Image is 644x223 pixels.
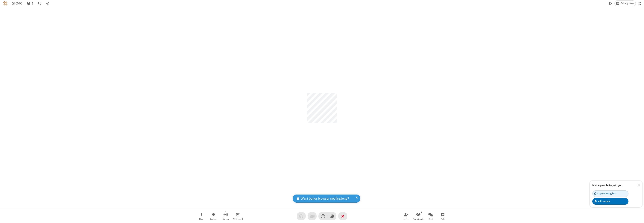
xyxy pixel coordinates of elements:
button: Open participant list [25,1,35,6]
button: Video [308,212,317,220]
button: Add people [592,198,628,204]
span: Stream [222,218,229,220]
span: 1 [32,2,33,5]
button: Open shared whiteboard [232,211,243,222]
button: Change layout [615,1,636,6]
label: Invite people to join you [592,183,622,187]
span: 00:00 [16,2,22,5]
button: Open menu [196,211,207,222]
span: More [199,218,203,220]
button: End or leave meeting [338,212,347,220]
button: Conversation [45,1,51,6]
button: Using system theme [607,1,613,6]
span: Participants [413,218,424,220]
span: Chat [429,218,433,220]
button: Manage Breakout Rooms [208,211,219,222]
span: Want better browser notifications? [301,196,349,201]
span: Invite [404,218,409,220]
span: Whiteboard [233,218,243,220]
div: Meeting details Encryption enabled [36,1,43,6]
button: Send a reaction [318,212,327,220]
button: Invite participants (⌘+Shift+I) [401,211,412,222]
span: Gallery view [620,2,634,5]
button: Copy meeting link [592,190,628,197]
button: Close popover [635,180,643,190]
button: Audio problem - check your Internet connection or call by phone [297,212,306,220]
button: Raise hand [327,212,336,220]
div: Timer [10,1,24,6]
button: Open participant list [413,211,424,222]
img: QA Selenium DO NOT DELETE OR CHANGE [3,1,7,6]
div: 1 [420,211,423,214]
button: Open chat [425,211,436,222]
span: Breakout [209,218,217,220]
div: Copy meeting link [594,192,616,195]
button: Start streaming [220,211,231,222]
button: Fullscreen [637,1,643,6]
button: Open poll [437,211,448,222]
span: Polls [441,218,445,220]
